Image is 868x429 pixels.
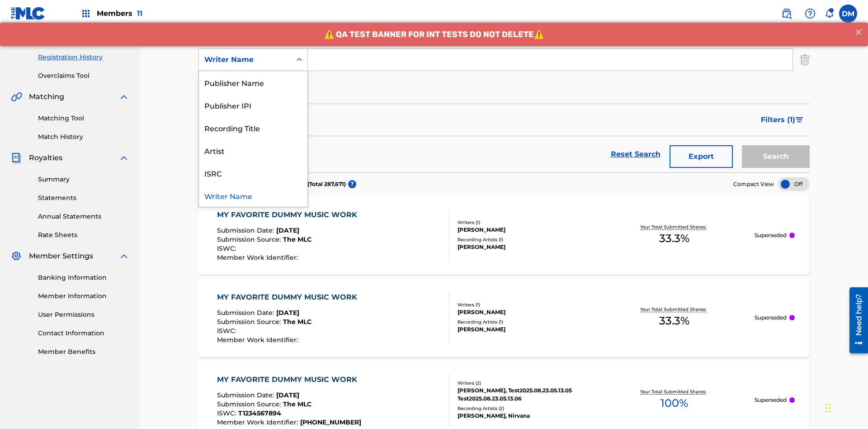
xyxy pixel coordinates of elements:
a: Reset Search [606,144,665,164]
div: MY FAVORITE DUMMY MUSIC WORK [217,210,362,220]
span: The MLC [283,318,311,326]
a: Statements [38,193,129,203]
span: Submission Source : [217,235,283,243]
p: Superseded [755,314,787,322]
div: Recording Title [199,116,307,139]
span: Member Settings [29,251,93,262]
span: ⚠️ QA TEST BANNER FOR INT TESTS DO NOT DELETE⚠️ [324,7,544,17]
div: Drag [826,395,831,422]
img: Delete Criterion [800,48,810,71]
div: Recording Artists ( 1 ) [458,236,594,243]
img: Royalties [11,153,22,163]
button: Filters (1) [755,109,810,131]
img: Top Rightsholders [80,8,91,19]
div: [PERSON_NAME] [458,308,594,316]
p: Your Total Submitted Shares: [640,224,708,230]
span: Member Work Identifier : [217,418,300,426]
img: help [805,8,816,19]
img: expand [118,153,129,163]
span: ISWC : [217,409,238,417]
span: ISWC : [217,327,238,335]
a: Summary [38,175,129,184]
img: expand [118,251,129,262]
span: [PHONE_NUMBER] [300,418,361,426]
div: Notifications [825,9,834,18]
span: Matching [29,91,64,102]
p: Your Total Submitted Shares: [640,306,708,313]
span: Submission Source : [217,400,283,408]
div: ISRC [199,162,307,184]
a: Registration History [38,52,129,62]
a: Public Search [778,5,796,23]
img: Matching [11,91,22,102]
img: Member Settings [11,251,22,262]
div: Writer Name [204,54,286,65]
img: search [781,8,792,19]
span: Member Work Identifier : [217,253,300,262]
div: MY FAVORITE DUMMY MUSIC WORK [217,374,362,385]
span: [DATE] [276,391,299,399]
div: [PERSON_NAME] [458,243,594,251]
a: Match History [38,132,129,142]
div: [PERSON_NAME], Nirvana [458,412,594,420]
span: The MLC [283,400,311,408]
p: Superseded [755,396,787,404]
span: T1234567894 [238,409,281,417]
div: Artist [199,139,307,162]
p: Your Total Submitted Shares: [640,388,708,395]
iframe: Resource Center [843,284,868,358]
div: [PERSON_NAME], Test2025.08.23.05.13.05 Test2025.08.23.05.13.06 [458,386,594,403]
a: Annual Statements [38,212,129,221]
img: MLC Logo [11,7,46,20]
div: [PERSON_NAME] [458,325,594,334]
div: Writer Name [199,184,307,207]
span: Royalties [29,153,62,163]
span: Submission Date : [217,309,276,317]
div: Writers ( 2 ) [458,380,594,386]
div: Help [801,5,819,23]
a: Contact Information [38,329,129,338]
form: Search Form [198,20,810,172]
span: 33.3 % [659,313,689,329]
div: Recording Artists ( 1 ) [458,319,594,325]
a: Member Benefits [38,347,129,357]
div: Publisher IPI [199,94,307,116]
span: Submission Date : [217,226,276,234]
span: [DATE] [276,309,299,317]
button: Export [670,145,733,168]
div: User Menu [839,5,857,23]
span: Submission Date : [217,391,276,399]
a: MY FAVORITE DUMMY MUSIC WORKSubmission Date:[DATE]Submission Source:The MLCISWC:Member Work Ident... [198,278,810,357]
span: Submission Source : [217,318,283,326]
img: filter [796,117,803,123]
a: Overclaims Tool [38,71,129,81]
a: Banking Information [38,273,129,282]
div: Recording Artists ( 2 ) [458,405,594,412]
span: Compact View [733,180,774,188]
div: [PERSON_NAME] [458,226,594,234]
div: Writers ( 1 ) [458,301,594,308]
span: Members [97,8,142,19]
div: Publisher Name [199,71,307,94]
span: ISWC : [217,244,238,253]
span: The MLC [283,235,311,243]
div: MY FAVORITE DUMMY MUSIC WORK [217,292,362,303]
span: [DATE] [276,226,299,234]
a: MY FAVORITE DUMMY MUSIC WORKSubmission Date:[DATE]Submission Source:The MLCISWC:Member Work Ident... [198,195,810,275]
p: Superseded [755,231,787,239]
span: 100 % [660,395,688,411]
img: expand [118,91,129,102]
iframe: Chat Widget [823,386,868,429]
a: Matching Tool [38,114,129,123]
a: Member Information [38,291,129,301]
span: Member Work Identifier : [217,336,300,344]
span: ? [348,180,356,188]
span: Filters ( 1 ) [761,114,795,125]
a: User Permissions [38,310,129,319]
span: 11 [137,9,142,18]
div: Writers ( 1 ) [458,219,594,226]
span: 33.3 % [659,230,689,247]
